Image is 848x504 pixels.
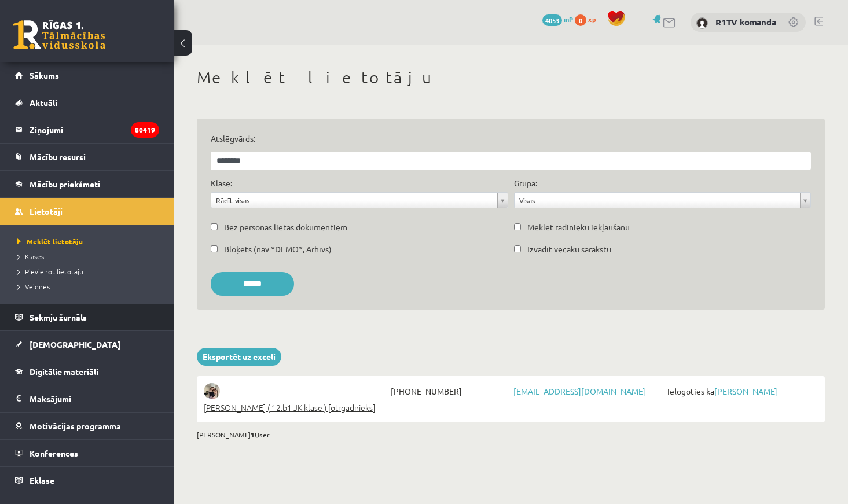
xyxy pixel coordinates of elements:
a: Rīgas 1. Tālmācības vidusskola [13,20,105,49]
a: Aktuāli [15,89,159,116]
span: 0 [575,14,586,26]
label: Izvadīt vecāku sarakstu [527,243,611,255]
span: [PHONE_NUMBER] [388,383,511,399]
img: Šarlote Jete Ivanovska [204,383,220,399]
label: Bez personas lietas dokumentiem [224,221,347,233]
a: R1TV komanda [715,16,776,28]
a: Eksportēt uz exceli [197,348,281,366]
a: Sākums [15,62,159,89]
span: Digitālie materiāli [30,366,98,377]
span: Mācību priekšmeti [30,179,100,189]
span: Sākums [30,70,59,80]
span: Pievienot lietotāju [17,267,83,276]
span: Eklase [30,475,54,485]
label: Grupa: [514,177,537,189]
a: Veidnes [17,281,162,292]
span: xp [588,14,596,24]
span: Konferences [30,448,78,458]
a: [EMAIL_ADDRESS][DOMAIN_NAME] [513,386,645,396]
a: [PERSON_NAME] [714,386,777,396]
span: 4053 [542,14,562,26]
a: Mācību priekšmeti [15,171,159,197]
a: [DEMOGRAPHIC_DATA] [15,331,159,358]
span: Ielogoties kā [665,383,818,399]
label: Klase: [211,177,232,189]
legend: Maksājumi [30,385,159,412]
b: 1 [251,430,255,439]
a: Konferences [15,440,159,466]
a: Klases [17,251,162,262]
span: Motivācijas programma [30,421,121,431]
span: Veidnes [17,282,50,291]
a: Lietotāji [15,198,159,225]
span: Meklēt lietotāju [17,237,83,246]
label: Bloķēts (nav *DEMO*, Arhīvs) [224,243,332,255]
div: [PERSON_NAME] User [197,429,825,440]
span: Visas [519,193,796,208]
span: Klases [17,252,44,261]
a: Motivācijas programma [15,413,159,439]
span: Sekmju žurnāls [30,312,87,322]
span: Aktuāli [30,97,57,108]
a: Ziņojumi80419 [15,116,159,143]
a: Pievienot lietotāju [17,266,162,277]
a: Mācību resursi [15,144,159,170]
a: Meklēt lietotāju [17,236,162,247]
a: 4053 mP [542,14,573,24]
a: Digitālie materiāli [15,358,159,385]
label: Atslēgvārds: [211,133,811,145]
img: R1TV komanda [696,17,708,29]
span: [DEMOGRAPHIC_DATA] [30,339,120,350]
a: 0 xp [575,14,601,24]
a: Eklase [15,467,159,494]
a: Rādīt visas [211,193,508,208]
i: 80419 [131,122,159,138]
legend: Ziņojumi [30,116,159,143]
a: Maksājumi [15,385,159,412]
span: [PERSON_NAME] ( 12.b1 JK klase ) [otrgadnieks] [204,399,375,415]
span: Mācību resursi [30,152,86,162]
a: [PERSON_NAME] ( 12.b1 JK klase ) [otrgadnieks] [204,383,388,415]
span: Lietotāji [30,206,63,216]
a: Visas [515,193,811,208]
h1: Meklēt lietotāju [197,68,825,87]
label: Meklēt radinieku iekļaušanu [527,221,630,233]
span: Rādīt visas [216,193,493,208]
span: mP [564,14,573,24]
a: Sekmju žurnāls [15,304,159,330]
